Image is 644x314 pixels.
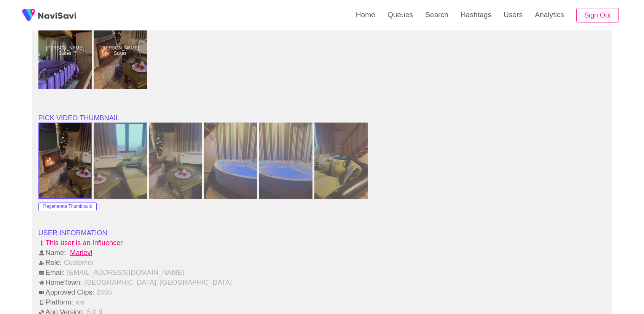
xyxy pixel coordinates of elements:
span: [EMAIL_ADDRESS][DOMAIN_NAME] [66,269,185,277]
span: [GEOGRAPHIC_DATA], [GEOGRAPHIC_DATA] [83,279,233,287]
span: ios [75,298,85,306]
img: Camelia Suites thumbnail 5 [259,123,312,199]
img: Camelia Suites thumbnail 2 [94,123,147,199]
span: Role: [38,259,62,267]
img: Camelia Suites thumbnail 4 [204,123,257,199]
span: Name: [38,249,67,257]
img: Camelia Suites thumbnail 6 [314,123,368,199]
img: Camelia Suites thumbnail 1 [39,123,91,198]
span: Email: [38,269,65,277]
span: HomeTown: [38,279,83,287]
li: USER INFORMATION [38,228,606,237]
li: PICK VIDEO THUMBNAIL [38,113,606,123]
span: Approved Clips: [38,288,95,296]
button: Regenerate Thumbnails [38,202,97,211]
span: Platform: [38,298,74,306]
span: 2465 [96,288,113,296]
a: Marievi [67,249,606,257]
a: [PERSON_NAME] SuitesCamelia Suites [94,13,149,89]
span: Marievi [69,249,93,257]
span: Customer [63,259,95,267]
a: [PERSON_NAME] SuitesCamelia Suites [38,13,94,89]
img: fireSpot [38,11,76,19]
button: Sign Out [576,8,619,23]
span: This user is an Influencer [38,239,124,247]
img: fireSpot [19,6,38,25]
img: Camelia Suites thumbnail 3 [149,123,202,199]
